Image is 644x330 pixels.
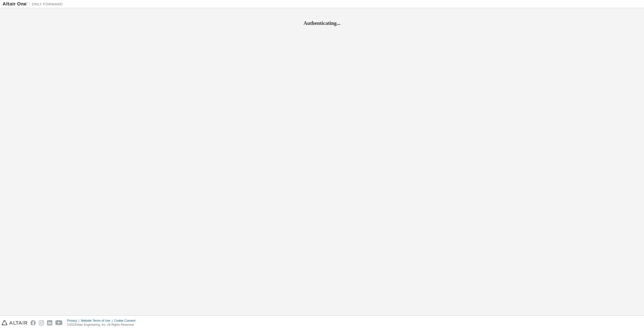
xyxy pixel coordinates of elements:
[30,320,36,325] img: facebook.svg
[39,320,44,325] img: instagram.svg
[114,319,138,323] div: Cookie Consent
[81,319,114,323] div: Website Terms of Use
[3,2,65,7] img: Altair One
[3,20,641,26] h2: Authenticating...
[67,323,139,327] p: © 2025 Altair Engineering, Inc. All Rights Reserved.
[67,319,81,323] div: Privacy
[47,320,52,325] img: linkedin.svg
[55,320,63,325] img: youtube.svg
[2,320,27,325] img: altair_logo.svg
